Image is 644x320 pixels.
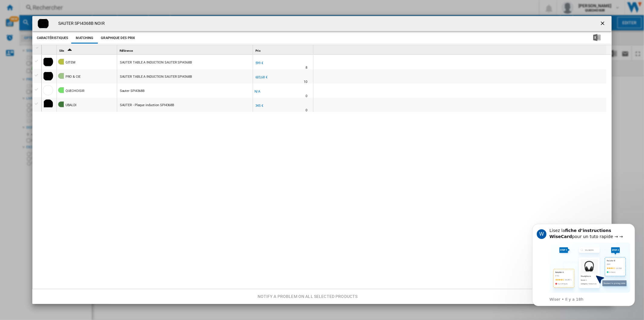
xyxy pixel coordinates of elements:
[254,45,313,54] div: Prix Sort None
[32,16,612,304] md-dialog: Product popup
[59,49,64,52] span: Site
[256,291,360,302] button: Notify a problem on all selected products
[304,79,307,85] div: Délai de livraison : 10 jours
[306,107,307,113] div: Délai de livraison : 0 jour
[65,49,74,52] span: Sort Ascending
[255,49,261,52] span: Prix
[255,103,264,109] div: 345 €
[55,21,105,27] h4: SAUTER SPI4368B NOIR
[71,33,98,44] button: Matching
[118,45,253,54] div: Référence Sort None
[99,33,136,44] button: Graphique des prix
[306,93,307,99] div: Délai de livraison : 0 jour
[120,56,192,70] div: SAUTER TABLE A INDUCTION SAUTER SPI4368B
[120,49,133,52] span: Référence
[523,218,644,310] iframe: Intercom notifications message
[58,45,117,54] div: Site Sort Ascending
[255,61,264,65] div: 599 €
[58,45,117,54] div: Sort Ascending
[66,84,85,98] div: QUECHOISIR
[66,70,81,84] div: PRO & CIE
[584,33,610,44] button: Télécharger au format Excel
[120,98,175,112] div: SAUTER - Plaque induction SPI4368B
[120,70,192,84] div: SAUTER TABLE A INDUCTION SAUTER SPI4368B
[255,74,268,80] div: 603,68 €
[43,45,56,54] div: Sort None
[117,83,253,97] div: 200468
[255,60,264,66] div: 599 €
[593,34,601,41] img: excel-24x24.png
[600,20,607,28] ng-md-icon: getI18NText('BUTTONS.CLOSE_DIALOG')
[118,45,253,54] div: Sort None
[255,75,268,79] div: 603,68 €
[37,18,49,30] img: spi4368b-spi4368b.jpg
[255,104,264,108] div: 345 €
[35,33,70,44] button: Caractéristiques
[120,84,145,98] div: Sauter SPI4368B
[117,55,253,69] div: https://www.gitem.fr/table-a-induction-largeur-60cm-spi4368b.html
[66,56,76,70] div: GITEM
[315,45,606,54] div: Sort None
[117,98,253,112] div: https://www.ubaldi.com/electromenager/cuisson/plaque-de-cuisson/sauter/plaque-induction-sauter--s...
[597,18,609,30] button: getI18NText('BUTTONS.CLOSE_DIALOG')
[306,65,307,71] div: Délai de livraison : 8 jours
[254,45,313,54] div: Sort None
[66,98,76,112] div: UBALDI
[255,89,261,95] div: N/A
[117,69,253,83] div: https://www.procie.com/table-a-induction-largeur-60cm-spi4368b.html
